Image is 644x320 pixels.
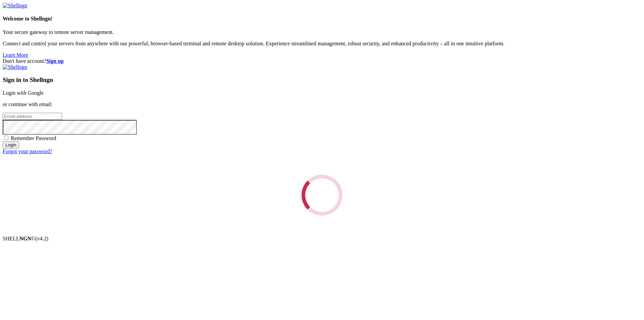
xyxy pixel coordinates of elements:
[3,3,27,9] img: Shellngn
[3,64,27,70] img: Shellngn
[3,236,48,241] span: SHELL ©
[46,58,64,64] a: Sign up
[3,141,19,148] input: Login
[3,148,52,154] a: Forgot your password?
[3,41,641,47] p: Connect and control your servers from anywhere with our powerful, browser-based terminal and remo...
[3,29,641,35] p: Your secure gateway to remote server management.
[3,52,28,58] a: Learn More
[3,113,62,120] input: Email address
[3,90,44,96] a: Login with Google
[36,236,49,241] span: 4.2.0
[3,76,641,84] h3: Sign in to Shellngn
[4,136,8,140] input: Remember Password
[3,16,641,22] h4: Welcome to Shellngn!
[3,58,641,64] div: Don't have account?
[19,236,32,241] b: NGN
[3,101,641,107] p: or continue with email:
[302,175,342,216] div: Loading...
[11,135,56,141] span: Remember Password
